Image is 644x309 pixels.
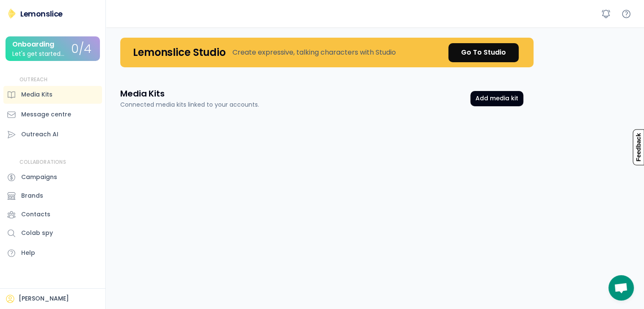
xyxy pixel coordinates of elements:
[21,130,58,139] div: Outreach AI
[21,248,35,257] div: Help
[232,47,396,58] div: Create expressive, talking characters with Studio
[21,210,50,219] div: Contacts
[71,43,91,56] div: 0/4
[19,159,66,166] div: COLLABORATIONS
[21,229,53,237] div: Colab spy
[21,173,57,182] div: Campaigns
[21,110,71,119] div: Message centre
[7,8,17,19] img: Lemonslice
[470,91,523,106] button: Add media kit
[12,41,54,48] div: Onboarding
[19,76,48,83] div: OUTREACH
[21,191,43,200] div: Brands
[133,46,226,59] h4: Lemonslice Studio
[12,51,64,57] div: Let's get started...
[120,88,165,99] h3: Media Kits
[448,43,519,62] a: Go To Studio
[19,295,69,303] div: [PERSON_NAME]
[120,100,259,109] div: Connected media kits linked to your accounts.
[20,8,63,19] div: Lemonslice
[21,90,53,99] div: Media Kits
[461,47,506,58] div: Go To Studio
[608,275,634,301] div: Mở cuộc trò chuyện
